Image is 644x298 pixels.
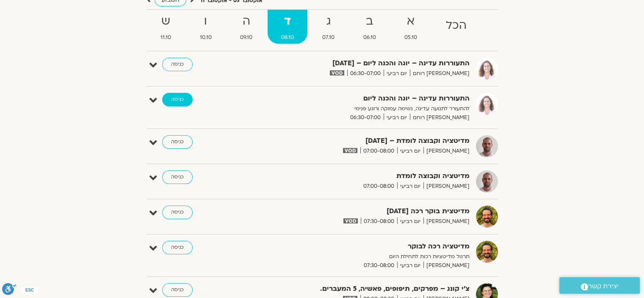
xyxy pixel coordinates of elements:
a: ש11.10 [147,10,185,44]
a: ג07.10 [309,10,348,44]
a: יצירת קשר [559,277,640,294]
span: 05.10 [391,33,431,42]
span: [PERSON_NAME] רוחם [410,113,470,122]
span: [PERSON_NAME] רוחם [410,69,470,78]
strong: ג [309,12,348,31]
img: vodicon [343,148,357,153]
span: יום רביעי [397,217,423,226]
img: vodicon [330,70,344,75]
span: 08.10 [268,33,307,42]
strong: ב [350,12,390,31]
strong: מדיטציה רכה לבוקר [262,241,470,252]
span: 06:30-07:00 [347,69,384,78]
strong: א [391,12,431,31]
strong: ה [227,12,266,31]
span: [PERSON_NAME] [423,147,470,156]
span: 06.10 [350,33,390,42]
strong: ד [268,12,307,31]
strong: מדיטציה וקבוצה לומדת [262,170,470,182]
span: 07:00-08:00 [360,182,397,191]
a: כניסה [162,206,193,219]
span: 07:30-08:00 [361,261,397,270]
strong: הכל [432,16,480,35]
a: הכל [432,10,480,44]
a: כניסה [162,170,193,184]
strong: צ'י קונג – מפרקים, תיפופים, פאשיה, 5 המעברים. [262,283,470,295]
span: יצירת קשר [588,281,619,292]
strong: ש [147,12,185,31]
strong: התעוררות עדינה – יוגה והכנה ליום – [DATE] [262,58,470,69]
span: יום רביעי [384,69,410,78]
a: ה09.10 [227,10,266,44]
span: 11.10 [147,33,185,42]
span: [PERSON_NAME] [423,261,470,270]
a: כניסה [162,93,193,106]
a: כניסה [162,241,193,254]
strong: מדיטצית בוקר רכה [DATE] [262,206,470,217]
strong: התעוררות עדינה – יוגה והכנה ליום [262,93,470,104]
p: להתעורר לתנועה עדינה, נשימה עמוקה ורוגע פנימי [262,104,470,113]
a: כניסה [162,283,193,297]
span: 10.10 [186,33,225,42]
span: 06:30-07:00 [347,113,384,122]
span: יום רביעי [397,147,423,156]
a: א05.10 [391,10,431,44]
a: ב06.10 [350,10,390,44]
img: vodicon [343,218,357,223]
strong: מדיטציה וקבוצה לומדת – [DATE] [262,135,470,147]
a: כניסה [162,135,193,149]
span: 09.10 [227,33,266,42]
span: 07:00-08:00 [360,147,397,156]
strong: ו [186,12,225,31]
span: יום רביעי [384,113,410,122]
a: ו10.10 [186,10,225,44]
span: 07:30-08:00 [361,217,397,226]
span: [PERSON_NAME] [423,217,470,226]
span: יום רביעי [397,261,423,270]
span: 07.10 [309,33,348,42]
p: תרגול מדיטציות רכות לתחילת היום [262,252,470,261]
span: [PERSON_NAME] [423,182,470,191]
span: יום רביעי [397,182,423,191]
a: כניסה [162,58,193,71]
a: ד08.10 [268,10,307,44]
